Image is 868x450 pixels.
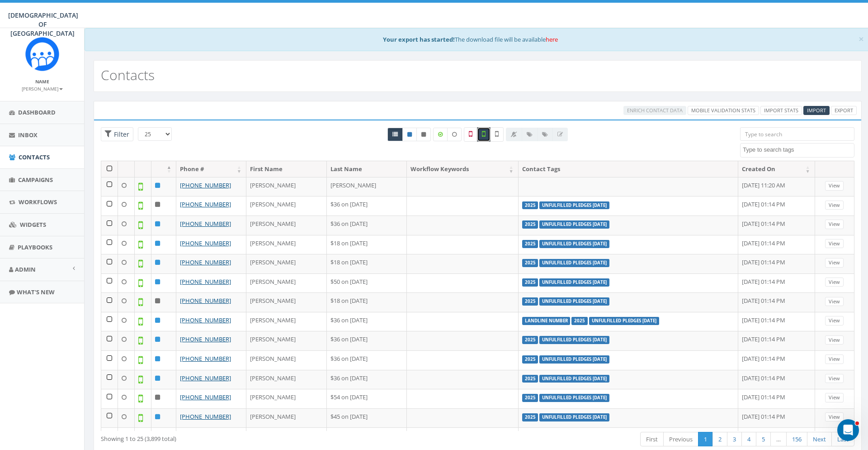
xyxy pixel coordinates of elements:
[246,177,327,196] td: [PERSON_NAME]
[246,235,327,254] td: [PERSON_NAME]
[18,243,52,251] span: Playbooks
[522,336,538,344] label: 2025
[807,107,826,114] span: CSV files only
[807,107,826,114] span: Import
[180,374,231,382] a: [PHONE_NUMBER]
[246,427,327,447] td: [PERSON_NAME]
[19,198,57,206] span: Workflows
[825,316,844,326] a: View
[17,288,55,296] span: What's New
[522,278,538,287] label: 2025
[837,419,859,441] iframe: Intercom live chat
[825,297,844,306] a: View
[402,128,417,141] a: Active
[522,240,538,248] label: 2025
[663,432,698,447] a: Previous
[539,297,609,306] label: Unfulfilled Pledges [DATE]
[246,161,327,177] th: First Name
[327,331,407,350] td: $36 on [DATE]
[727,432,742,447] a: 3
[101,127,133,141] span: Advance Filter
[180,181,231,189] a: [PHONE_NUMBER]
[522,220,538,229] label: 2025
[176,161,246,177] th: Phone #: activate to sort column ascending
[464,127,477,142] label: Not a Mobile
[859,33,864,45] span: ×
[738,161,815,177] th: Created On: activate to sort column ascending
[180,354,231,363] a: [PHONE_NUMBER]
[803,106,830,115] a: Import
[738,331,815,350] td: [DATE] 01:14 PM
[20,220,46,229] span: Widgets
[738,292,815,312] td: [DATE] 01:14 PM
[246,370,327,389] td: [PERSON_NAME]
[180,316,231,324] a: [PHONE_NUMBER]
[8,11,78,38] span: [DEMOGRAPHIC_DATA] OF [GEOGRAPHIC_DATA]
[740,127,854,141] input: Type to search
[433,128,448,141] label: Data Enriched
[180,278,231,286] a: [PHONE_NUMBER]
[825,258,844,268] a: View
[35,78,49,85] small: Name
[738,389,815,408] td: [DATE] 01:14 PM
[738,254,815,273] td: [DATE] 01:14 PM
[18,176,53,184] span: Campaigns
[831,106,857,115] a: Export
[738,196,815,215] td: [DATE] 01:14 PM
[589,317,659,325] label: Unfulfilled Pledges [DATE]
[327,370,407,389] td: $36 on [DATE]
[738,273,815,293] td: [DATE] 01:14 PM
[698,432,713,447] a: 1
[738,427,815,447] td: [DATE] 01:14 PM
[180,200,231,208] a: [PHONE_NUMBER]
[180,335,231,343] a: [PHONE_NUMBER]
[327,427,407,447] td: $180 on [DATE]
[738,370,815,389] td: [DATE] 01:14 PM
[387,128,403,141] a: All contacts
[743,146,854,154] textarea: Search
[825,181,844,191] a: View
[327,292,407,312] td: $18 on [DATE]
[246,389,327,408] td: [PERSON_NAME]
[327,350,407,370] td: $36 on [DATE]
[738,235,815,254] td: [DATE] 01:14 PM
[25,37,59,71] img: Rally_Corp_Icon.png
[756,432,771,447] a: 5
[807,432,832,447] a: Next
[522,394,538,402] label: 2025
[522,317,571,325] label: landline number
[407,132,412,137] i: This phone number is subscribed and will receive texts.
[327,254,407,273] td: $18 on [DATE]
[539,259,609,267] label: Unfulfilled Pledges [DATE]
[825,239,844,249] a: View
[18,131,38,139] span: Inbox
[180,412,231,421] a: [PHONE_NUMBER]
[539,278,609,287] label: Unfulfilled Pledges [DATE]
[825,374,844,383] a: View
[327,196,407,215] td: $36 on [DATE]
[522,413,538,421] label: 2025
[825,393,844,402] a: View
[421,132,426,137] i: This phone number is unsubscribed and has opted-out of all texts.
[786,432,807,447] a: 156
[738,312,815,331] td: [DATE] 01:14 PM
[539,355,609,364] label: Unfulfilled Pledges [DATE]
[825,335,844,345] a: View
[447,128,462,141] label: Data not Enriched
[519,161,738,177] th: Contact Tags
[19,153,50,161] span: Contacts
[522,355,538,364] label: 2025
[246,408,327,428] td: [PERSON_NAME]
[246,350,327,370] td: [PERSON_NAME]
[327,273,407,293] td: $50 on [DATE]
[825,220,844,229] a: View
[539,336,609,344] label: Unfulfilled Pledges [DATE]
[180,258,231,266] a: [PHONE_NUMBER]
[712,432,727,447] a: 2
[246,215,327,235] td: [PERSON_NAME]
[825,278,844,287] a: View
[539,240,609,248] label: Unfulfilled Pledges [DATE]
[738,350,815,370] td: [DATE] 01:14 PM
[859,34,864,44] button: Close
[101,431,407,443] div: Showing 1 to 25 (3,899 total)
